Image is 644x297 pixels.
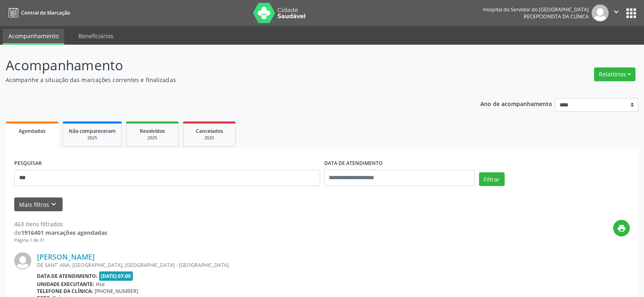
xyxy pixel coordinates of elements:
span: [PHONE_NUMBER] [95,288,138,295]
div: 2025 [189,135,230,141]
button:  [609,4,624,22]
button: apps [624,6,638,20]
a: Acompanhamento [3,29,64,45]
span: Cancelados [196,128,223,134]
img: img [592,4,609,22]
label: DATA DE ATENDIMENTO [324,157,383,170]
span: Agendados [19,128,46,134]
div: Hospital do Servidor do [GEOGRAPHIC_DATA] [483,6,589,13]
a: [PERSON_NAME] [37,252,95,261]
p: Acompanhamento [6,55,449,76]
button: Mais filtroskeyboard_arrow_down [14,197,63,212]
img: img [14,252,31,269]
b: Data de atendimento: [37,273,98,280]
a: Beneficiários [73,29,119,43]
button: Filtrar [479,172,505,186]
b: Telefone da clínica: [37,288,93,295]
span: [DATE] 07:00 [99,271,133,281]
i: print [617,224,626,233]
span: Resolvidos [140,128,165,134]
strong: 1916401 marcações agendadas [21,229,107,236]
div: 2025 [132,135,173,141]
div: Página 1 de 31 [14,237,107,244]
i: keyboard_arrow_down [49,200,58,209]
div: de [14,228,107,237]
div: 2025 [69,135,116,141]
a: Central de Marcação [6,6,70,20]
p: Acompanhe a situação das marcações correntes e finalizadas [6,76,449,84]
div: DE SANT' ANA, [GEOGRAPHIC_DATA], [GEOGRAPHIC_DATA] - [GEOGRAPHIC_DATA] [37,262,508,269]
button: print [613,220,630,236]
label: PESQUISAR [14,157,42,170]
span: Hse [96,281,105,288]
button: Relatórios [594,67,635,81]
span: Recepcionista da clínica [524,13,589,20]
span: Central de Marcação [21,9,70,16]
i:  [612,7,621,16]
b: Unidade executante: [37,281,94,288]
p: Ano de acompanhamento [480,98,552,108]
div: 463 itens filtrados [14,220,107,228]
span: Não compareceram [69,128,116,134]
